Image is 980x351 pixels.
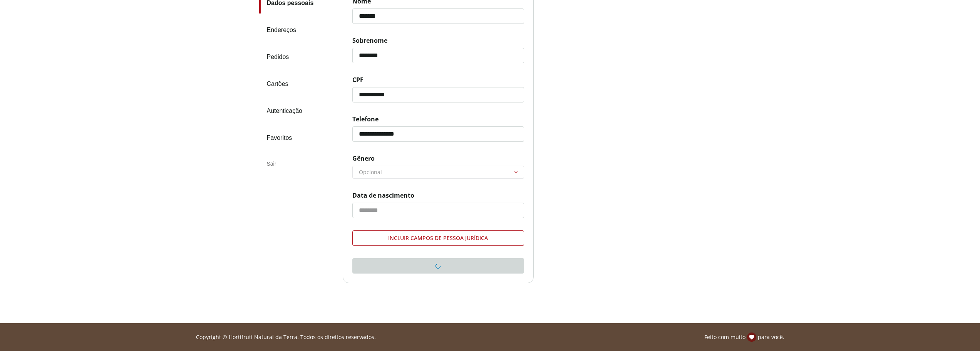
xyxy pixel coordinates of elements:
[352,48,524,63] input: Sobrenome
[352,8,524,24] input: Nome
[259,128,337,148] a: Favoritos
[259,101,337,121] a: Autenticação
[352,76,524,84] span: CPF
[352,191,524,200] span: Data de nascimento
[352,154,524,163] span: Gênero
[747,333,756,342] img: amor
[352,87,524,102] input: CPF
[704,333,784,342] p: Feito com muito para você.
[352,126,524,142] input: Telefone
[259,47,337,67] a: Pedidos
[352,230,524,246] button: Incluir campos de pessoa jurídica
[352,115,524,123] span: Telefone
[196,333,376,341] p: Copyright © Hortifruti Natural da Terra. Todos os direitos reservados.
[259,74,337,94] a: Cartões
[3,333,977,342] div: Linha de sessão
[352,36,524,45] span: Sobrenome
[259,20,337,40] a: Endereços
[352,203,524,218] input: Data de nascimento
[259,155,337,173] div: Sair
